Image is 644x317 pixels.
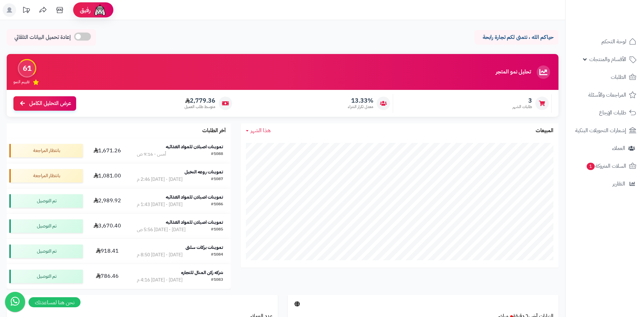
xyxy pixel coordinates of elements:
span: إشعارات التحويلات البنكية [575,126,626,135]
p: حياكم الله ، نتمنى لكم تجارة رابحة [480,34,553,41]
a: طلبات الإرجاع [570,105,640,121]
div: تم التوصيل [9,194,83,208]
div: [DATE] - [DATE] 5:56 ص [137,226,185,233]
span: 13.33% [348,97,373,104]
strong: تموينات روعه النخيل [184,168,223,175]
a: التقارير [570,176,640,192]
h3: المبيعات [536,128,553,134]
img: ai-face.png [93,3,107,17]
a: السلات المتروكة1 [570,158,640,174]
span: معدل تكرار الشراء [348,104,373,110]
td: 1,081.00 [86,163,129,188]
span: التقارير [612,179,625,189]
h3: تحليل نمو المتجر [496,69,531,75]
div: [DATE] - [DATE] 4:16 م [137,277,182,283]
span: رفيق [80,6,91,14]
div: #1084 [211,252,223,258]
div: [DATE] - [DATE] 8:50 م [137,252,182,258]
span: 3 [513,97,532,104]
td: 3,670.40 [86,214,129,239]
a: المراجعات والأسئلة [570,87,640,103]
span: العملاء [612,144,625,153]
span: المراجعات والأسئلة [588,90,626,100]
div: أمس - 9:16 ص [137,151,166,158]
div: #1088 [211,151,223,158]
span: طلبات الشهر [513,104,532,110]
span: الأقسام والمنتجات [589,55,626,64]
span: متوسط طلب العميل [184,104,215,110]
span: 1 [587,163,595,170]
div: بانتظار المراجعة [9,144,83,157]
td: 2,989.92 [86,189,129,213]
div: [DATE] - [DATE] 2:46 م [137,176,182,183]
a: هذا الشهر [246,127,271,135]
div: #1087 [211,176,223,183]
span: طلبات الإرجاع [599,108,626,117]
div: #1086 [211,201,223,208]
strong: تموينات اصيلان للمواد الغذائيه [166,143,223,150]
a: الطلبات [570,69,640,85]
span: السلات المتروكة [586,161,626,171]
span: تقييم النمو [13,79,30,85]
td: 918.41 [86,239,129,264]
a: عرض التحليل الكامل [13,96,76,111]
div: تم التوصيل [9,219,83,233]
div: تم التوصيل [9,245,83,258]
span: إعادة تحميل البيانات التلقائي [14,34,71,41]
h3: آخر الطلبات [202,128,226,134]
div: #1083 [211,277,223,283]
strong: تموينات بركات سلتى [185,244,223,251]
span: الطلبات [611,72,626,82]
span: هذا الشهر [251,126,271,135]
td: 786.46 [86,264,129,289]
span: عرض التحليل الكامل [29,100,71,107]
div: تم التوصيل [9,270,83,283]
img: logo-2.png [598,19,638,33]
div: بانتظار المراجعة [9,169,83,182]
a: تحديثات المنصة [18,3,35,18]
a: العملاء [570,140,640,156]
div: [DATE] - [DATE] 1:43 م [137,201,182,208]
strong: تموينات اصيلان للمواد الغذائيه [166,219,223,226]
strong: تموينات اصيلان للمواد الغذائيه [166,194,223,201]
strong: شركه ركن المنال للتجاره [181,269,223,276]
a: إشعارات التحويلات البنكية [570,122,640,139]
span: لوحة التحكم [601,37,626,46]
td: 1,671.26 [86,138,129,163]
div: #1085 [211,226,223,233]
span: 2,779.36 [184,97,215,104]
a: لوحة التحكم [570,34,640,50]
